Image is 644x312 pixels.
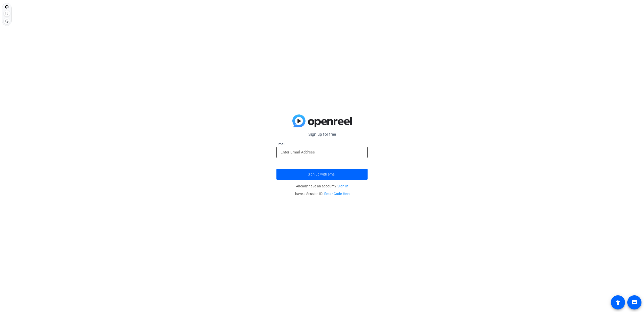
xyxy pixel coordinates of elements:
input: Enter Email Address [280,149,364,155]
img: blue-gradient.svg [292,114,352,128]
button: Sign up with email [276,169,368,180]
label: Email [276,142,368,147]
mat-icon: accessibility [615,299,621,305]
a: Enter Code Here [324,192,351,196]
span: Already have an account? [296,184,348,188]
a: Sign in [337,184,348,188]
span: I have a Session ID. [293,192,351,196]
p: Sign up for free [276,131,368,138]
mat-icon: message [631,299,637,305]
